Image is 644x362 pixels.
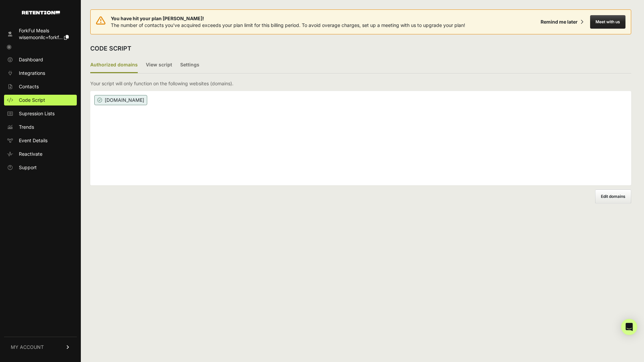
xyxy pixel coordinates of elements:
a: Contacts [4,81,77,92]
a: Dashboard [4,54,77,65]
span: Reactivate [19,151,42,157]
a: MY ACCOUNT [4,337,77,357]
label: Authorized domains [90,57,138,73]
span: [DOMAIN_NAME] [94,95,147,105]
span: You have hit your plan [PERSON_NAME]! [111,15,465,22]
a: Trends [4,122,77,132]
div: Remind me later [541,19,578,25]
a: Reactivate [4,149,77,159]
button: Remind me later [538,16,586,28]
a: Event Details [4,135,77,146]
span: Event Details [19,137,47,144]
a: Support [4,162,77,173]
span: Integrations [19,70,45,77]
div: Open Intercom Messenger [621,319,637,335]
h2: CODE SCRIPT [90,44,131,53]
a: Supression Lists [4,108,77,119]
span: Support [19,164,37,171]
div: ForkFul Meals [19,27,69,34]
span: Trends [19,124,34,130]
span: Edit domains [601,194,625,199]
button: Meet with us [590,15,625,29]
label: Settings [180,57,199,73]
p: Your script will only function on the following websites (domains). [90,80,233,87]
a: Integrations [4,68,77,79]
span: Dashboard [19,56,43,63]
span: Code Script [19,97,45,103]
label: View script [146,57,172,73]
span: Contacts [19,83,39,90]
span: Supression Lists [19,110,55,117]
span: The number of contacts you've acquired exceeds your plan limit for this billing period. To avoid ... [111,22,465,28]
span: wisemoonllc+forkf... [19,34,63,40]
img: Retention.com [22,11,60,14]
span: MY ACCOUNT [11,344,44,351]
a: ForkFul Meals wisemoonllc+forkf... [4,25,77,43]
a: Code Script [4,95,77,105]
